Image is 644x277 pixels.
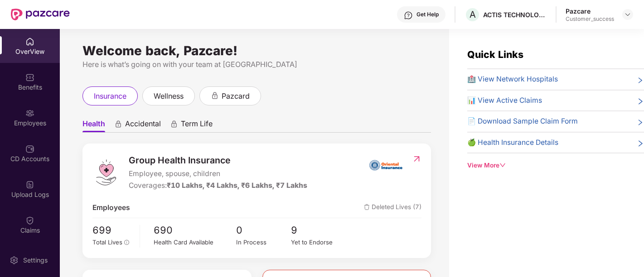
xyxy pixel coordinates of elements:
div: Settings [20,256,50,265]
span: insurance [94,91,126,102]
span: Employee, spouse, children [129,168,307,180]
img: insurerIcon [369,153,403,176]
span: Quick Links [467,48,523,60]
div: Pazcare [566,7,614,15]
img: svg+xml;base64,PHN2ZyBpZD0iSGVscC0zMngzMiIgeG1sbnM9Imh0dHA6Ly93d3cudzMub3JnLzIwMDAvc3ZnIiB3aWR0aD... [404,11,413,20]
span: 🏥 View Network Hospitals [467,74,558,85]
div: Yet to Endorse [291,238,346,247]
div: Here is what’s going on with your team at [GEOGRAPHIC_DATA] [82,59,431,70]
span: ₹10 Lakhs, ₹4 Lakhs, ₹6 Lakhs, ₹7 Lakhs [167,181,307,190]
span: 9 [291,223,346,238]
span: 📊 View Active Claims [467,95,542,106]
span: pazcard [222,91,250,102]
img: svg+xml;base64,PHN2ZyBpZD0iQ2xhaW0iIHhtbG5zPSJodHRwOi8vd3d3LnczLm9yZy8yMDAwL3N2ZyIgd2lkdGg9IjIwIi... [25,216,34,225]
span: A [470,9,476,20]
span: 🍏 Health Insurance Details [467,137,558,148]
img: svg+xml;base64,PHN2ZyBpZD0iRW1wbG95ZWVzIiB4bWxucz0iaHR0cDovL3d3dy53My5vcmcvMjAwMC9zdmciIHdpZHRoPS... [25,109,34,118]
span: Group Health Insurance [129,153,307,167]
img: svg+xml;base64,PHN2ZyBpZD0iQ0RfQWNjb3VudHMiIGRhdGEtbmFtZT0iQ0QgQWNjb3VudHMiIHhtbG5zPSJodHRwOi8vd3... [25,144,34,153]
img: svg+xml;base64,PHN2ZyBpZD0iRHJvcGRvd24tMzJ4MzIiIHhtbG5zPSJodHRwOi8vd3d3LnczLm9yZy8yMDAwL3N2ZyIgd2... [624,11,631,18]
img: logo [92,159,120,186]
span: down [499,162,506,168]
div: animation [114,120,122,128]
img: svg+xml;base64,PHN2ZyBpZD0iVXBsb2FkX0xvZ3MiIGRhdGEtbmFtZT0iVXBsb2FkIExvZ3MiIHhtbG5zPSJodHRwOi8vd3... [25,180,34,189]
span: Accidental [125,119,161,132]
div: Customer_success [566,15,614,23]
span: Deleted Lives (7) [364,202,421,214]
span: Employees [92,202,130,214]
span: right [637,118,644,127]
div: Get Help [416,11,439,18]
span: right [637,97,644,106]
img: svg+xml;base64,PHN2ZyBpZD0iU2V0dGluZy0yMHgyMCIgeG1sbnM9Imh0dHA6Ly93d3cudzMub3JnLzIwMDAvc3ZnIiB3aW... [10,256,19,265]
img: deleteIcon [364,204,370,210]
span: wellness [154,91,184,102]
div: View More [467,161,644,170]
div: Welcome back, Pazcare! [82,47,431,54]
img: New Pazcare Logo [11,9,70,20]
img: svg+xml;base64,PHN2ZyBpZD0iQmVuZWZpdHMiIHhtbG5zPSJodHRwOi8vd3d3LnczLm9yZy8yMDAwL3N2ZyIgd2lkdGg9Ij... [25,73,34,82]
span: right [637,139,644,148]
span: right [637,76,644,85]
img: svg+xml;base64,PHN2ZyBpZD0iSG9tZSIgeG1sbnM9Imh0dHA6Ly93d3cudzMub3JnLzIwMDAvc3ZnIiB3aWR0aD0iMjAiIG... [25,37,34,46]
span: 📄 Download Sample Claim Form [467,116,578,127]
div: Health Card Available [154,238,236,247]
span: 690 [154,223,236,238]
div: Coverages: [129,180,307,191]
span: Health [82,119,105,132]
span: Term Life [181,119,213,132]
span: 0 [236,223,291,238]
span: 699 [92,223,134,238]
div: ACTIS TECHNOLOGIES PRIVATE LIMITED [483,10,547,19]
div: animation [211,91,219,100]
span: info-circle [124,240,130,245]
div: In Process [236,238,291,247]
span: Total Lives [92,239,122,246]
img: RedirectIcon [412,154,421,163]
div: animation [170,120,178,128]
